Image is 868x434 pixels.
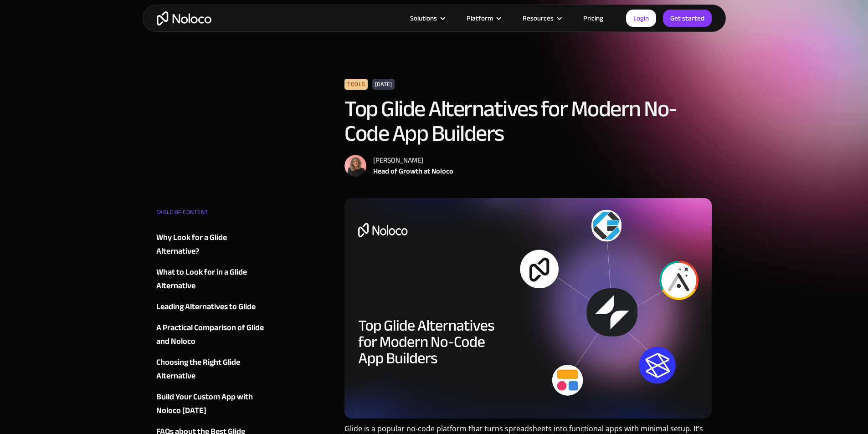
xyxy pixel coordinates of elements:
[156,300,256,314] div: Leading Alternatives to Glide
[572,12,615,24] a: Pricing
[455,12,511,24] div: Platform
[157,11,211,26] a: home
[156,266,267,293] a: What to Look for in a Glide Alternative
[156,300,267,314] a: Leading Alternatives to Glide
[663,10,712,27] a: Get started
[156,205,267,224] div: TABLE OF CONTENT
[399,12,455,24] div: Solutions
[156,231,267,258] a: Why Look for a Glide Alternative?
[156,356,267,383] a: Choosing the Right Glide Alternative
[523,12,554,24] div: Resources
[373,166,453,177] div: Head of Growth at Noloco
[511,12,572,24] div: Resources
[410,12,437,24] div: Solutions
[344,79,368,90] div: Tools
[156,321,267,348] a: A Practical Comparison of Glide and Noloco
[467,12,493,24] div: Platform
[626,10,656,27] a: Login
[156,390,267,418] a: Build Your Custom App with Noloco [DATE]
[373,155,453,166] div: [PERSON_NAME]
[372,79,395,90] div: [DATE]
[344,97,712,146] h1: Top Glide Alternatives for Modern No-Code App Builders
